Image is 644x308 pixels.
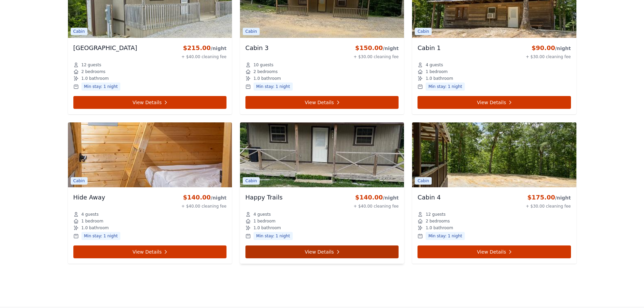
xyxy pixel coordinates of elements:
[243,28,260,35] span: Cabin
[354,54,399,60] div: + $30.00 cleaning fee
[418,96,571,109] a: View Details
[211,195,226,200] span: /night
[383,195,399,200] span: /night
[245,245,399,258] a: View Details
[426,232,465,240] span: Min stay: 1 night
[426,69,448,74] span: 1 bedroom
[254,82,293,91] span: Min stay: 1 night
[555,46,571,51] span: /night
[81,62,101,68] span: 12 guests
[73,96,226,109] a: View Details
[418,245,571,258] a: View Details
[526,43,571,53] div: $90.00
[71,177,88,185] span: Cabin
[182,43,226,53] div: $215.00
[526,193,571,202] div: $175.00
[254,232,293,240] span: Min stay: 1 night
[415,28,432,35] span: Cabin
[412,122,576,187] img: Cabin 4
[426,225,453,231] span: 1.0 bathroom
[71,28,88,35] span: Cabin
[354,204,399,209] div: + $40.00 cleaning fee
[81,212,99,217] span: 4 guests
[254,212,271,217] span: 4 guests
[182,204,226,209] div: + $40.00 cleaning fee
[245,193,283,202] h3: Happy Trails
[73,43,137,53] h3: [GEOGRAPHIC_DATA]
[211,46,226,51] span: /night
[73,193,105,202] h3: Hide Away
[526,204,571,209] div: + $30.00 cleaning fee
[81,76,109,81] span: 1.0 bathroom
[426,62,443,68] span: 4 guests
[81,225,109,231] span: 1.0 bathroom
[426,82,465,91] span: Min stay: 1 night
[182,54,226,60] div: + $40.00 cleaning fee
[418,43,441,53] h3: Cabin 1
[182,193,226,202] div: $140.00
[254,218,276,224] span: 1 bedroom
[354,43,399,53] div: $150.00
[68,122,232,187] img: Hide Away
[73,245,226,258] a: View Details
[555,195,571,200] span: /night
[254,225,281,231] span: 1.0 bathroom
[418,193,441,202] h3: Cabin 4
[254,76,281,81] span: 1.0 bathroom
[415,177,432,185] span: Cabin
[243,177,260,185] span: Cabin
[240,122,404,187] img: Happy Trails
[383,46,399,51] span: /night
[245,96,399,109] a: View Details
[254,69,278,74] span: 2 bedrooms
[81,218,103,224] span: 1 bedroom
[354,193,399,202] div: $140.00
[426,212,446,217] span: 12 guests
[426,218,450,224] span: 2 bedrooms
[245,43,269,53] h3: Cabin 3
[254,62,273,68] span: 10 guests
[81,232,121,240] span: Min stay: 1 night
[526,54,571,60] div: + $30.00 cleaning fee
[81,82,121,91] span: Min stay: 1 night
[81,69,105,74] span: 2 bedrooms
[426,76,453,81] span: 1.0 bathroom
